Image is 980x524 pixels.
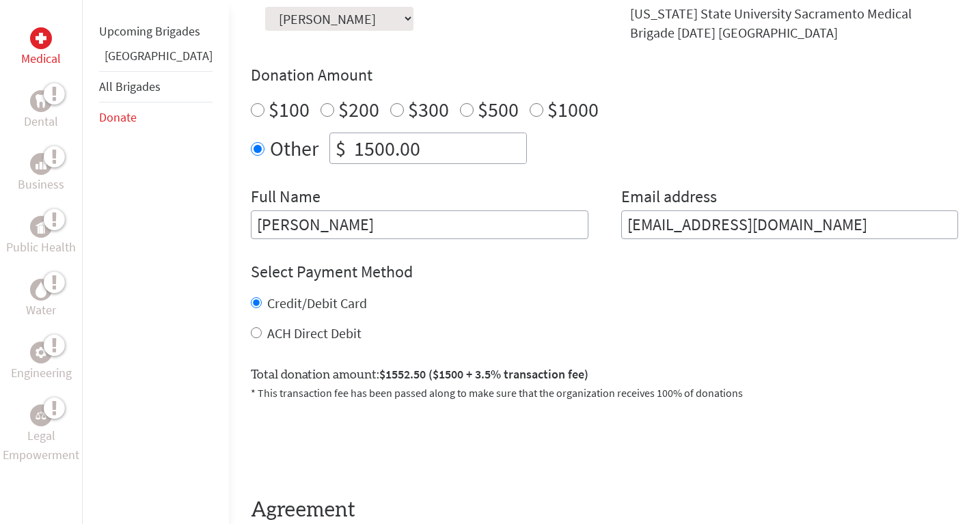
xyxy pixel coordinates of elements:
[630,4,959,42] div: [US_STATE] State University Sacramento Medical Brigade [DATE] [GEOGRAPHIC_DATA]
[30,27,52,49] div: Medical
[251,385,958,401] p: * This transaction fee has been passed along to make sure that the organization receives 100% of ...
[3,404,79,465] a: Legal EmpowermentLegal Empowerment
[351,133,526,163] input: Enter Amount
[21,49,61,68] p: Medical
[24,90,58,131] a: DentalDental
[30,153,52,175] div: Business
[251,64,958,86] h4: Donation Amount
[338,96,379,122] label: $200
[99,102,213,133] li: Donate
[251,417,459,471] iframe: reCAPTCHA
[11,363,72,383] p: Engineering
[478,96,519,122] label: $500
[621,186,717,210] label: Email address
[30,216,52,238] div: Public Health
[270,133,318,164] label: Other
[251,498,958,523] h4: Agreement
[36,281,46,297] img: Water
[99,23,200,39] a: Upcoming Brigades
[251,365,588,385] label: Total donation amount:
[408,96,449,122] label: $300
[99,46,213,71] li: Greece
[6,216,76,257] a: Public HealthPublic Health
[36,347,46,358] img: Engineering
[251,261,958,283] h4: Select Payment Method
[6,238,76,257] p: Public Health
[99,79,161,94] a: All Brigades
[267,294,367,312] label: Credit/Debit Card
[18,175,64,194] p: Business
[21,27,61,68] a: MedicalMedical
[251,210,588,239] input: Enter Full Name
[267,325,362,342] label: ACH Direct Debit
[36,411,46,419] img: Legal Empowerment
[3,426,79,465] p: Legal Empowerment
[99,109,137,125] a: Donate
[621,210,959,239] input: Your Email
[30,404,52,426] div: Legal Empowerment
[105,48,213,64] a: [GEOGRAPHIC_DATA]
[26,301,56,320] p: Water
[11,342,72,383] a: EngineeringEngineering
[24,112,58,131] p: Dental
[30,342,52,363] div: Engineering
[330,133,351,163] div: $
[36,33,46,44] img: Medical
[26,279,56,320] a: WaterWater
[36,220,46,234] img: Public Health
[99,71,213,102] li: All Brigades
[18,153,64,194] a: BusinessBusiness
[30,90,52,112] div: Dental
[36,94,46,107] img: Dental
[269,96,310,122] label: $100
[379,366,588,382] span: $1552.50 ($1500 + 3.5% transaction fee)
[547,96,599,122] label: $1000
[30,279,52,301] div: Water
[99,16,213,46] li: Upcoming Brigades
[251,186,321,210] label: Full Name
[36,158,46,169] img: Business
